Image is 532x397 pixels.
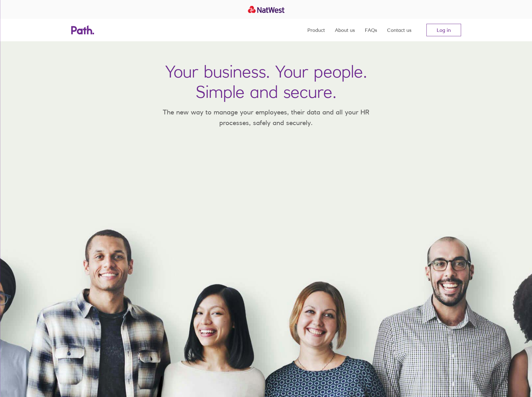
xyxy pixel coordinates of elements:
[165,61,367,102] h1: Your business. Your people. Simple and secure.
[426,24,461,36] a: Log in
[154,107,379,128] p: The new way to manage your employees, their data and all your HR processes, safely and securely.
[387,19,411,41] a: Contact us
[307,19,325,41] a: Product
[335,19,355,41] a: About us
[365,19,377,41] a: FAQs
